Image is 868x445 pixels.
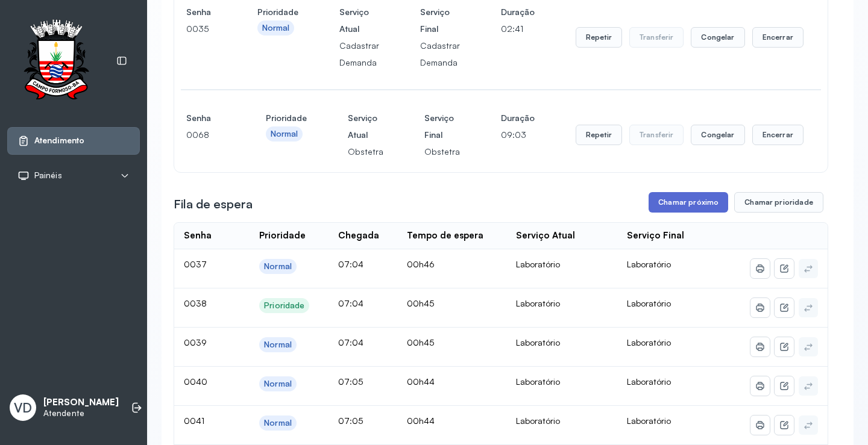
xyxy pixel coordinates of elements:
h4: Prioridade [266,110,307,126]
div: Tempo de espera [407,230,483,241]
div: Normal [262,23,290,33]
button: Encerrar [752,27,804,48]
span: 00h45 [407,298,434,308]
p: Obstetra [424,143,460,160]
h4: Serviço Atual [348,110,383,143]
h4: Serviço Final [420,4,460,37]
h4: Senha [186,4,216,20]
div: Normal [264,418,292,428]
img: Logotipo do estabelecimento [13,19,99,103]
span: 0041 [184,415,204,426]
span: 00h44 [407,415,435,426]
span: 07:04 [338,337,363,347]
button: Encerrar [752,125,804,145]
div: Laboratório [516,259,608,270]
div: Serviço Atual [516,230,575,241]
span: Laboratório [627,337,671,347]
p: [PERSON_NAME] [43,397,119,408]
div: Senha [184,230,212,241]
p: 02:41 [501,20,535,37]
h4: Duração [501,4,535,20]
button: Repetir [576,27,622,48]
span: 07:04 [338,298,363,308]
div: Normal [264,340,292,350]
a: Atendimento [17,135,130,147]
h4: Senha [186,110,225,126]
div: Laboratório [516,376,608,387]
h4: Serviço Final [424,110,460,143]
button: Transferir [629,125,684,145]
span: Atendimento [34,135,84,146]
span: 0038 [184,298,207,308]
h3: Fila de espera [174,196,253,213]
span: 07:05 [338,376,363,387]
span: Laboratório [627,376,671,387]
span: 0039 [184,337,207,347]
p: Atendente [43,408,119,419]
p: 0035 [186,20,216,37]
span: Laboratório [627,298,671,308]
p: 09:03 [501,126,535,143]
div: Laboratório [516,298,608,309]
h4: Prioridade [257,4,298,20]
span: Laboratório [627,259,671,269]
span: Laboratório [627,415,671,426]
span: 00h46 [407,259,435,269]
span: 0037 [184,259,207,269]
p: 0068 [186,126,225,143]
div: Laboratório [516,415,608,426]
div: Prioridade [264,300,304,311]
span: 07:05 [338,415,363,426]
div: Normal [264,261,292,272]
span: Painéis [34,170,62,181]
div: Laboratório [516,337,608,348]
button: Repetir [576,125,622,145]
h4: Serviço Atual [339,4,379,37]
p: Obstetra [348,143,383,160]
div: Serviço Final [627,230,684,241]
button: Congelar [691,125,744,145]
div: Chegada [338,230,379,241]
span: 07:04 [338,259,363,269]
h4: Duração [501,110,535,126]
p: Cadastrar Demanda [420,37,460,71]
div: Normal [271,129,298,139]
button: Chamar próximo [649,192,728,213]
button: Transferir [629,27,684,48]
span: 00h45 [407,337,434,347]
div: Prioridade [259,230,306,241]
span: 00h44 [407,376,435,387]
div: Normal [264,379,292,389]
p: Cadastrar Demanda [339,37,379,71]
span: 0040 [184,376,207,387]
button: Congelar [691,27,744,48]
button: Chamar prioridade [734,192,823,213]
